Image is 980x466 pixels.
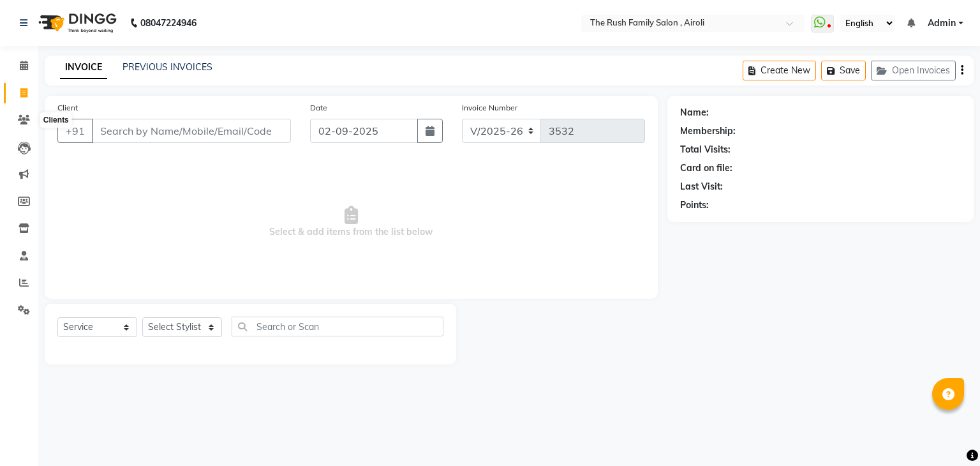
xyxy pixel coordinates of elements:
button: Create New [743,61,816,80]
div: Last Visit: [680,180,723,193]
b: 08047224946 [140,5,197,41]
label: Date [310,102,327,114]
iframe: chat widget [926,415,967,453]
div: Card on file: [680,162,732,175]
input: Search by Name/Mobile/Email/Code [92,119,291,143]
div: Points: [680,199,709,212]
span: Select & add items from the list below [57,158,645,286]
input: Search or Scan [232,317,443,336]
button: +91 [57,119,93,143]
div: Clients [40,113,72,128]
img: logo [33,5,120,41]
div: Membership: [680,124,736,138]
div: Total Visits: [680,143,731,156]
span: Admin [928,17,956,30]
a: INVOICE [60,56,107,79]
label: Invoice Number [462,102,517,114]
button: Open Invoices [871,61,956,80]
a: PREVIOUS INVOICES [122,61,212,73]
div: Name: [680,106,709,119]
button: Save [821,61,866,80]
label: Client [57,102,78,114]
